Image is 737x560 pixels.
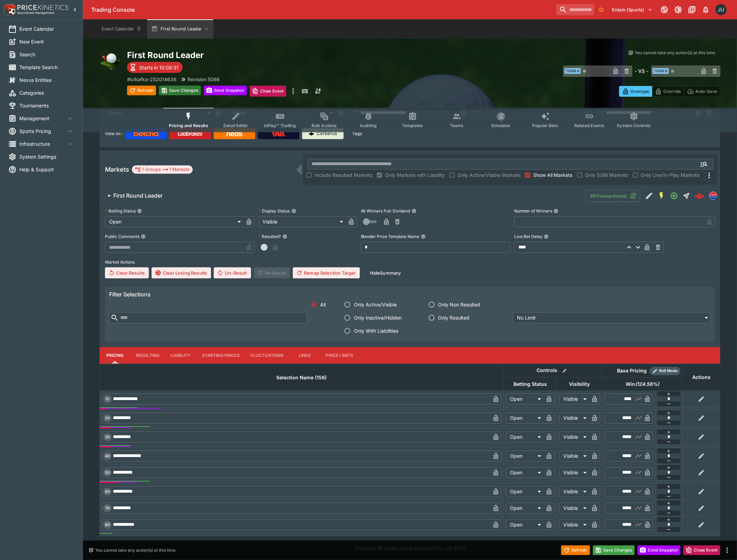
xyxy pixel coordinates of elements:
em: ( 124.56 %) [635,380,659,388]
span: New Event [19,38,74,45]
h6: - VS - [635,67,649,75]
button: Pricing [99,347,131,364]
div: lclkafka [709,192,718,200]
h5: Markets [105,165,129,173]
img: Ladbrokes [178,131,203,136]
span: 20 [104,415,111,420]
span: Visibility [562,380,597,388]
th: Actions [683,364,720,390]
p: Resulted? [259,234,281,239]
span: Auditing [360,123,377,128]
span: 80 [104,522,111,527]
span: Categories [19,89,74,96]
input: search [556,4,594,15]
p: Copy To Clipboard [127,76,176,83]
span: System Controls [617,123,651,128]
img: PriceKinetics Logo [2,3,16,17]
div: No Limit [513,312,711,323]
button: Connected to PK [658,3,671,16]
div: Open [506,431,544,442]
img: logo-cerberus--red.svg [695,191,705,201]
span: Include Resulted Markets [315,171,372,179]
p: Override [663,88,681,95]
div: Visible [259,216,346,227]
div: Visible [559,412,589,423]
button: Save Changes [593,545,635,555]
button: Close Event [250,86,287,97]
span: Win(124.56%) [618,380,667,388]
p: Live Bet Delay [514,234,543,239]
button: Live Bet Delay [544,234,549,239]
p: Display Status [259,208,290,214]
p: Cerberus [317,130,337,137]
span: Pricing and Results [169,123,208,128]
button: Resulted? [283,234,287,239]
button: Liability [165,347,196,364]
p: You cannot take any action(s) at this time. [95,547,176,553]
span: Tournaments [19,102,74,109]
button: Straight [680,190,693,202]
div: Visible [559,431,589,442]
button: Save Changes [159,86,201,95]
button: Justin.Walsh [714,2,729,17]
p: Number of Winners [514,208,552,214]
button: Fluctuations [245,347,289,364]
span: Teams [450,123,464,128]
button: No Bookmarks [596,4,607,15]
button: Event Calendar [97,19,146,39]
span: Only Active/Visible [354,301,397,308]
span: System Settings [19,153,74,160]
span: All [320,301,326,308]
div: Event type filters [163,108,657,132]
label: Market Actions [105,257,715,267]
button: Open [668,190,680,202]
img: PriceKinetics [17,5,68,10]
button: Resulting [131,347,165,364]
span: Only Non Resulted [438,301,480,308]
h6: First Round Leader [113,192,163,199]
span: Roll Mode [657,368,681,374]
button: Number of Winners [554,209,558,213]
div: Open [506,486,544,497]
button: Starting Prices [197,347,245,364]
p: Starts in 10:08:31 [139,64,179,71]
button: Send Snapshot [204,86,247,95]
span: Search [19,51,74,58]
button: more [723,546,731,554]
div: Visible [559,519,589,530]
div: Start From [619,86,720,97]
div: Trading Console [91,6,554,13]
span: Help & Support [19,166,74,173]
span: Team A [565,68,581,74]
button: Public Comments [141,234,146,239]
span: Nexus Entities [19,76,74,84]
div: 4ec188e7-dd1b-44d2-abc1-980d61518905 [695,191,705,201]
a: 4ec188e7-dd1b-44d2-abc1-980d61518905 [693,189,707,203]
span: Simulator [491,123,511,128]
button: HideSummary [366,267,405,278]
button: Override [652,86,684,97]
span: 70 [104,505,111,510]
span: Only Resulted [438,314,470,321]
span: Sports Pricing [19,127,66,135]
p: You cannot take any action(s) at this time. [635,50,716,56]
button: Price Limits [320,347,359,364]
img: golf.png [99,50,122,72]
div: Open [506,450,544,461]
div: Visible [559,467,589,478]
div: 1 Groups 1 Markets [135,165,190,174]
span: Show All Markets [533,171,573,179]
img: Neds [227,131,242,136]
span: Bulk Actions [312,123,337,128]
div: Visible [559,393,589,404]
button: Blender Price Template Name [421,234,426,239]
img: lclkafka [710,192,717,200]
p: Overtype [631,88,649,95]
button: Select Tenant [608,4,657,15]
button: Refresh [561,545,590,555]
p: All Winners Full-Dividend [361,208,410,214]
div: Open [506,393,544,404]
span: Only Live/In-Play Markets [641,171,700,179]
button: more [289,86,297,97]
span: Selection Name (156) [269,373,334,381]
